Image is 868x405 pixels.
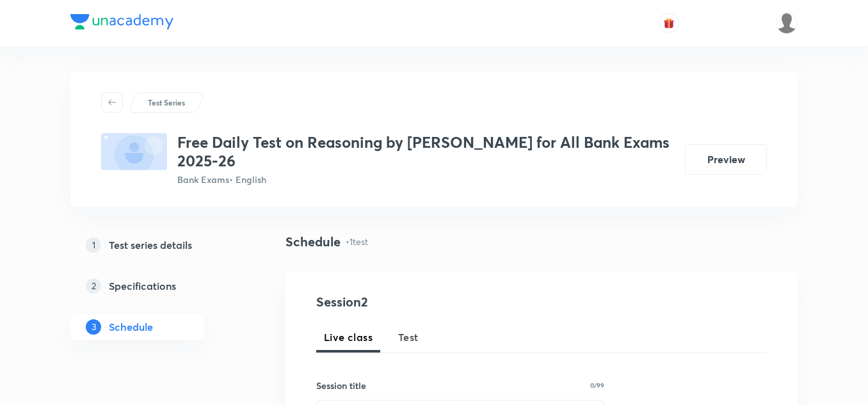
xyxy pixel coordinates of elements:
[86,278,101,294] p: 2
[70,14,173,29] img: Company Logo
[177,173,675,186] p: Bank Exams • English
[86,319,101,335] p: 3
[285,232,341,251] h4: Schedule
[148,97,185,108] p: Test Series
[346,235,368,248] p: • 1 test
[316,379,366,392] h6: Session title
[101,133,167,170] img: fallback-thumbnail.png
[324,330,373,345] span: Live class
[70,14,173,33] a: Company Logo
[86,237,101,253] p: 1
[177,133,675,170] h3: Free Daily Test on Reasoning by [PERSON_NAME] for All Bank Exams 2025-26
[685,144,767,175] button: Preview
[109,237,192,253] h5: Test series details
[70,232,245,258] a: 1Test series details
[590,382,604,388] p: 0/99
[316,292,550,312] h4: Session 2
[776,12,798,34] img: Kriti
[109,319,153,335] h5: Schedule
[398,330,419,345] span: Test
[659,13,679,33] button: avatar
[109,278,176,294] h5: Specifications
[663,17,675,29] img: avatar
[70,273,245,299] a: 2Specifications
